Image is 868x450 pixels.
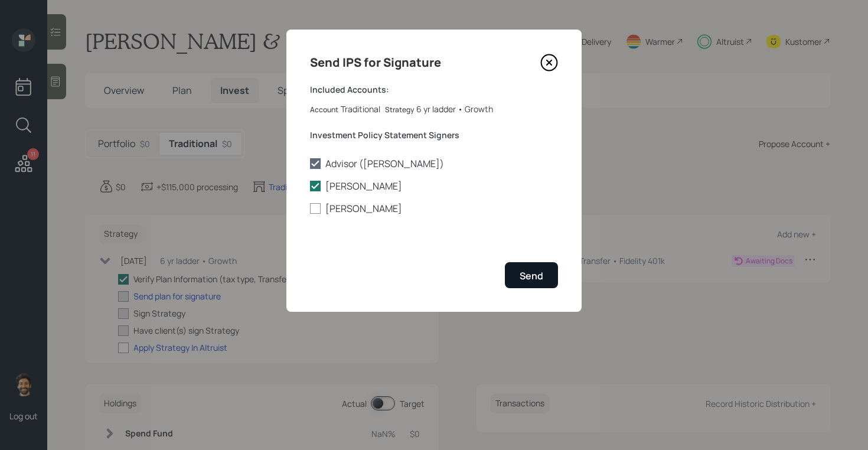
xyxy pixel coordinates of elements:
[520,269,543,282] div: Send
[310,202,558,215] label: [PERSON_NAME]
[310,53,441,72] h4: Send IPS for Signature
[310,157,558,170] label: Advisor ([PERSON_NAME])
[310,84,558,96] label: Included Accounts:
[341,103,380,115] div: Traditional
[505,262,558,288] button: Send
[310,105,338,115] label: Account
[310,129,558,141] label: Investment Policy Statement Signers
[310,180,558,193] label: [PERSON_NAME]
[416,103,493,115] div: 6 yr ladder • Growth
[385,105,414,115] label: Strategy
